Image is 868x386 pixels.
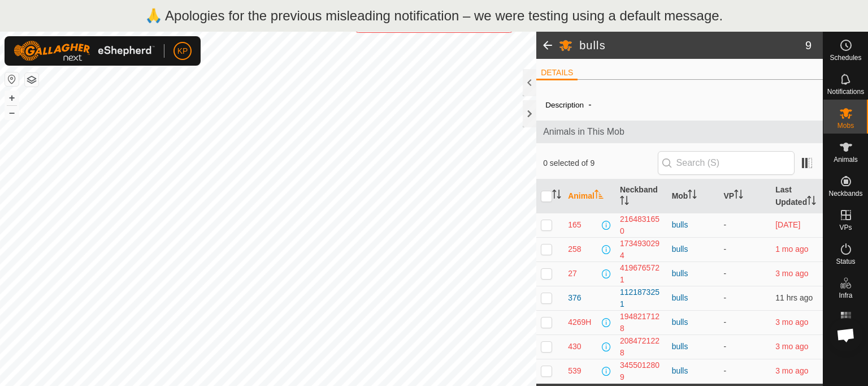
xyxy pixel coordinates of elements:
[620,335,663,359] div: 2084721228
[672,316,715,328] div: bulls
[177,45,188,57] span: KP
[723,293,726,302] app-display-virtual-paddock-transition: -
[672,292,715,304] div: bulls
[688,191,697,200] p-sorticon: Activate to sort
[719,179,771,213] th: VP
[568,268,577,280] span: 27
[734,191,743,200] p-sorticon: Activate to sort
[584,95,596,114] span: -
[620,213,663,237] div: 2164831650
[536,67,578,80] li: DETAILS
[5,91,19,105] button: +
[672,341,715,353] div: bulls
[552,191,561,200] p-sorticon: Activate to sort
[807,198,816,207] p-sorticon: Activate to sort
[723,220,726,229] app-display-virtual-paddock-transition: -
[836,258,855,265] span: Status
[672,219,715,231] div: bulls
[620,311,663,334] div: 1948217128
[620,286,663,310] div: 1121873251
[672,268,715,280] div: bulls
[827,88,864,95] span: Notifications
[775,269,808,278] span: 4 June 2025, 1:23 am
[594,191,604,200] p-sorticon: Activate to sort
[839,224,852,231] span: VPs
[145,6,723,26] p: 🙏 Apologies for the previous misleading notification – we were testing using a default message.
[839,292,852,299] span: Infra
[563,179,615,213] th: Animal
[568,243,581,255] span: 258
[543,157,657,169] span: 0 selected of 9
[615,179,667,213] th: Neckband
[723,318,726,327] app-display-virtual-paddock-transition: -
[723,245,726,254] app-display-virtual-paddock-transition: -
[830,54,861,61] span: Schedules
[775,342,808,351] span: 4 June 2025, 1:05 am
[837,122,854,129] span: Mobs
[672,243,715,255] div: bulls
[723,342,726,351] app-display-virtual-paddock-transition: -
[620,262,663,286] div: 4196765721
[667,179,719,213] th: Mob
[620,359,663,383] div: 3455012809
[723,366,726,375] app-display-virtual-paddock-transition: -
[5,106,19,119] button: –
[620,238,663,261] div: 1734930294
[25,73,38,87] button: Map Layers
[658,151,795,175] input: Search (S)
[568,365,581,377] span: 539
[829,318,863,352] div: Open chat
[672,365,715,377] div: bulls
[14,41,155,61] img: Gallagher Logo
[568,341,581,353] span: 430
[568,316,591,328] span: 4269H
[805,37,811,54] span: 9
[775,318,808,327] span: 4 June 2025, 1:14 am
[834,156,858,163] span: Animals
[545,101,584,109] label: Description
[775,245,808,254] span: 3 Aug 2025, 8:08 pm
[723,269,726,278] app-display-virtual-paddock-transition: -
[5,72,19,86] button: Reset Map
[775,366,808,375] span: 4 June 2025, 1:15 am
[543,125,816,139] span: Animals in This Mob
[771,179,823,213] th: Last Updated
[568,292,581,304] span: 376
[775,220,800,229] span: 12 Sept 2025, 4:37 pm
[828,190,862,197] span: Neckbands
[579,38,805,52] h2: bulls
[775,293,813,302] span: 23 Sept 2025, 8:26 am
[568,219,581,231] span: 165
[620,198,629,207] p-sorticon: Activate to sort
